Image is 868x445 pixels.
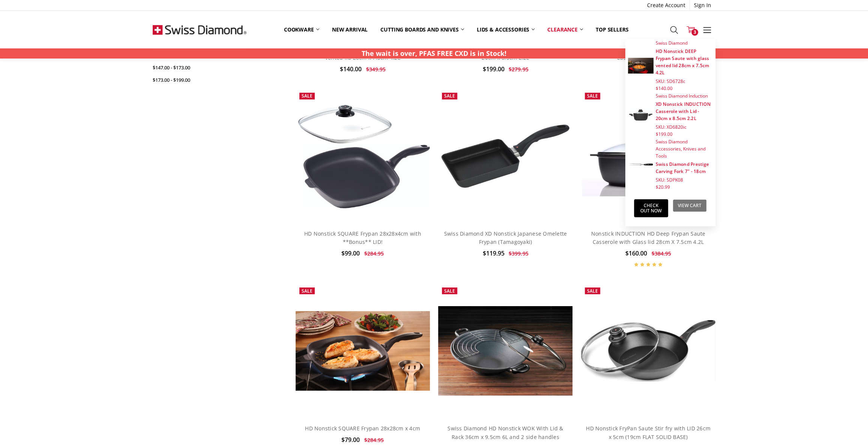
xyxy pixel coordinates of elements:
span: $20.99 [655,183,710,191]
img: Swiss Diamond HD Nonstick WOK With Lid & Rack 36cm x 9.5cm 6L and 2 side handles [438,284,572,418]
span: $119.95 [482,249,504,257]
span: SDPK08 [666,177,683,183]
span: Sale [587,288,598,294]
span: 3 [691,29,698,36]
span: SKU: [655,124,665,130]
a: Clearance [541,21,589,38]
span: $349.95 [366,66,386,73]
a: Cookware [278,21,326,38]
span: $279.95 [509,66,528,73]
span: XD6820ic [666,124,686,130]
a: 3 [682,20,699,39]
span: Sale [302,93,312,99]
span: $79.00 [341,436,360,444]
img: Swiss Diamond XD Nonstick Japanese Omelette Frypan (Tamagoyaki) [438,122,572,191]
span: Sale [587,93,598,99]
span: $199.00 [482,65,504,73]
img: Nonstick INDUCTION HD Deep Frypan Saute Casserole with Glass lid 28cm X 7.5cm 4.2L [581,116,715,196]
span: Swiss Diamond Accessories, Knives and Tools [655,138,710,159]
a: HD Nonstick SQUARE Frypan 28x28cm x 4cm [296,284,430,418]
span: $199.00 [655,131,710,138]
span: Sale [302,288,312,294]
a: Swiss Diamond HD Nonstick WOK With Lid & Rack 36cm x 9.5cm 6L and 2 side handles [448,425,563,440]
span: $284.95 [364,436,384,443]
span: $140.00 [340,65,362,73]
span: $99.00 [341,249,360,257]
img: HD Nonstick SQUARE Frypan 28x28x4cm with **Bonus** LID! [296,103,430,209]
span: $384.95 [652,250,671,257]
a: HD Nonstick FryPan Saute Stir fry with LID 26cm x 5cm (19cm FLAT SOLID BASE) [581,284,715,418]
a: Swiss Diamond Prestige Carving Fork 7" - 18cm [655,161,709,174]
span: Swiss Diamond Induction [655,92,710,99]
span: Sale [444,93,455,99]
p: The wait is over, PFAS FREE CXD is in Stock! [362,48,506,59]
a: New arrival [326,21,374,38]
a: Cutting boards and knives [374,21,470,38]
span: Swiss Diamond [655,39,710,47]
a: HD Nonstick SQUARE Frypan 28x28cm x 4cm [305,425,420,432]
span: Sale [444,288,455,294]
span: $399.95 [509,250,528,257]
a: View Cart [673,199,707,212]
a: XD Nonstick INDUCTION Casserole with Lid - 20cm x 8.5cm 2.2L [655,101,710,122]
a: Nonstick INDUCTION HD Deep Frypan Saute Casserole with Glass lid 28cm X 7.5cm 4.2L [591,230,706,245]
a: Check out now [634,199,668,217]
span: $284.95 [364,250,384,257]
span: SKU: [655,78,665,84]
a: Swiss Diamond XD Nonstick Japanese Omelette Frypan (Tamagoyaki) [444,230,567,245]
span: SD6728c [666,78,685,84]
img: Swiss Diamond Prestige Carving Fork 7" - 18cm [628,163,653,166]
span: $140.00 [655,85,710,92]
a: $173.00 - $199.00 [153,74,266,86]
a: HD Nonstick SQUARE Frypan 28x28x4cm with **Bonus** LID! [296,89,430,223]
img: HD Nonstick SQUARE Frypan 28x28cm x 4cm [296,311,430,390]
img: XD Nonstick INDUCTION Casserole with Lid - 20cm x 8.5cm 2.2L [628,108,653,122]
a: HD Nonstick DEEP Frypan Saute with glass vented lid 28cm x 7.5cm 4.2L [655,48,709,76]
a: HD Nonstick SQUARE Frypan 28x28x4cm with **Bonus** LID! [304,230,421,245]
a: Top Sellers [589,21,635,38]
img: HD Nonstick FryPan Saute Stir fry with LID 26cm x 5cm (19cm FLAT SOLID BASE) [581,320,715,382]
img: HD Nonstick DEEP Frypan Saute with glass vented lid 28cm x 7.5cm 4.2L [628,58,653,74]
a: Swiss Diamond XD Nonstick Japanese Omelette Frypan (Tamagoyaki) [438,89,572,223]
a: Lids & Accessories [470,21,541,38]
a: Nonstick INDUCTION HD Deep Frypan Saute Casserole with Glass lid 28cm X 7.5cm 4.2L [581,89,715,223]
span: SKU: [655,177,665,183]
a: $147.00 - $173.00 [153,62,266,74]
a: HD Nonstick FryPan Saute Stir fry with LID 26cm x 5cm (19cm FLAT SOLID BASE) [586,425,710,440]
span: $160.00 [625,249,647,257]
img: Free Shipping On Every Order [153,11,246,48]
